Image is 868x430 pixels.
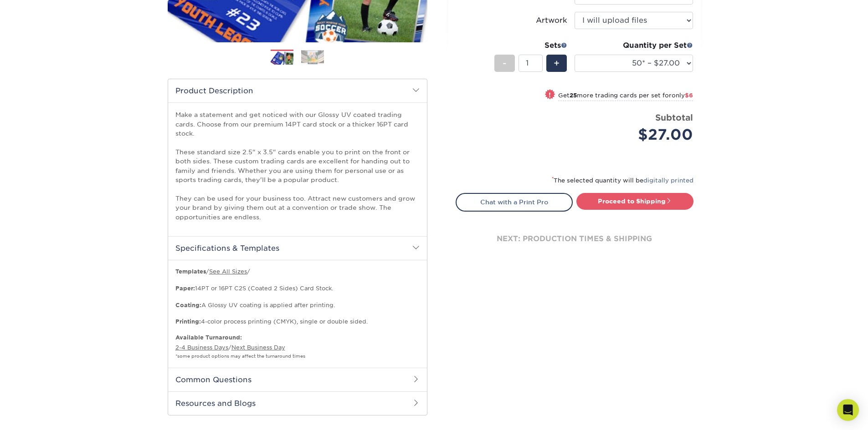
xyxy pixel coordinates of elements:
strong: Subtotal [655,112,693,122]
div: Artwork [536,15,567,26]
h2: Specifications & Templates [168,236,427,260]
b: Available Turnaround: [175,334,242,341]
span: - [503,56,507,70]
p: Make a statement and get noticed with our Glossy UV coated trading cards. Choose from our premium... [175,110,420,222]
a: 2-4 Business Days [175,344,228,351]
iframe: Google Customer Reviews [2,402,77,427]
strong: 25 [570,92,577,99]
div: next: production times & shipping [456,212,693,266]
strong: Paper: [175,285,195,292]
a: See All Sizes [209,268,247,275]
img: Trading Cards 02 [301,50,324,64]
div: Open Intercom Messenger [837,399,859,421]
h2: Product Description [168,79,427,102]
img: Trading Cards 01 [271,50,293,66]
small: *some product options may affect the turnaround times [175,354,305,359]
a: digitally printed [643,177,693,184]
strong: Printing: [175,318,201,325]
a: Proceed to Shipping [576,193,693,209]
p: / [175,334,420,360]
div: Sets [494,40,567,51]
div: $27.00 [581,124,693,146]
b: Templates [175,268,206,275]
p: / / 14PT or 16PT C2S (Coated 2 Sides) Card Stock. A Glossy UV coating is applied after printing. ... [175,268,420,326]
span: $6 [685,92,693,99]
small: The selected quantity will be [552,177,693,184]
h2: Resources and Blogs [168,391,427,415]
span: + [554,56,560,70]
strong: Coating: [175,302,201,309]
div: Quantity per Set [575,40,693,51]
h2: Common Questions [168,368,427,391]
span: only [672,92,693,99]
a: Chat with a Print Pro [456,193,573,211]
a: Next Business Day [231,344,285,351]
span: ! [549,90,551,100]
small: Get more trading cards per set for [558,92,693,101]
